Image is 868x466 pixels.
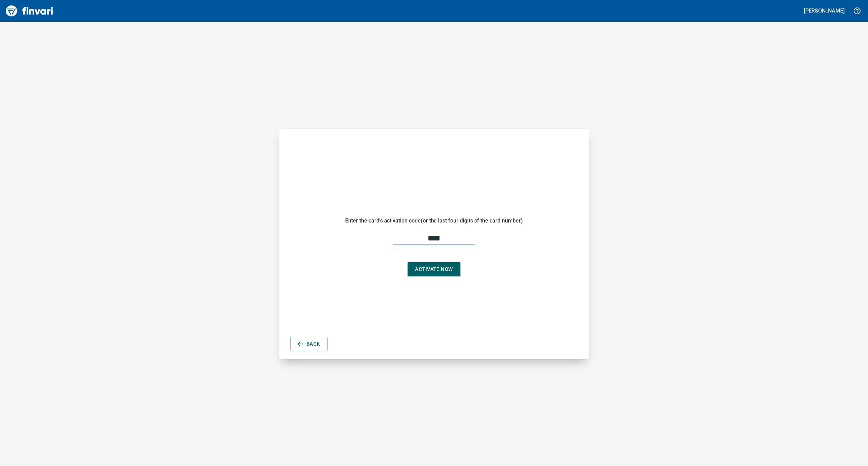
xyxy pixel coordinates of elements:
button: Activate Now [408,262,460,276]
button: [PERSON_NAME] [802,5,846,16]
span: Activate Now [415,265,453,274]
h5: [PERSON_NAME] [804,7,845,14]
button: Back [290,337,328,351]
img: Finvari [4,3,55,19]
span: Back [298,339,320,348]
h5: Enter the card's activation code (or the last four digits of the card number) [345,217,522,224]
